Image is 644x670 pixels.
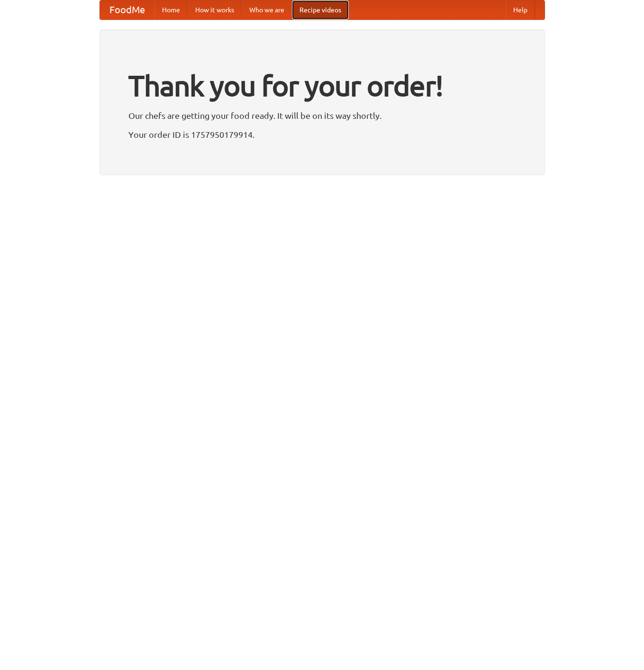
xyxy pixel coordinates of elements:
[100,0,154,19] a: FoodMe
[128,108,516,123] p: Our chefs are getting your food ready. It will be on its way shortly.
[154,0,188,19] a: Home
[242,0,292,19] a: Who we are
[506,0,535,19] a: Help
[292,0,349,19] a: Recipe videos
[188,0,242,19] a: How it works
[128,63,516,108] h1: Thank you for your order!
[128,127,516,142] p: Your order ID is 1757950179914.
